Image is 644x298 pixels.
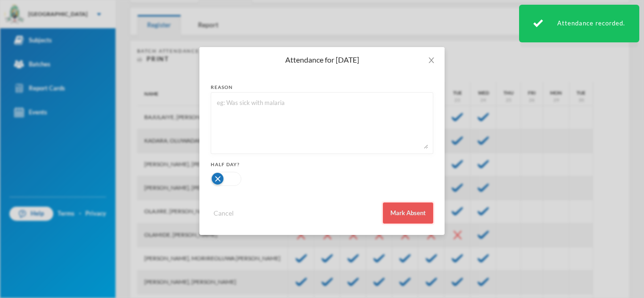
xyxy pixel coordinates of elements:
[519,5,639,42] div: Attendance recorded.
[211,55,433,65] div: Attendance for [DATE]
[383,202,433,224] button: Mark Absent
[211,161,433,168] div: Half Day?
[211,208,237,218] button: Cancel
[211,84,433,91] div: reason
[418,47,445,73] button: Close
[428,56,435,64] i: icon: close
